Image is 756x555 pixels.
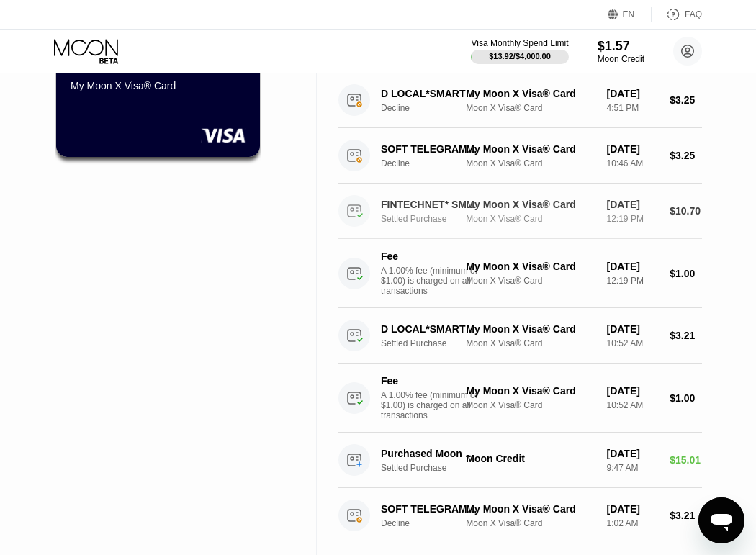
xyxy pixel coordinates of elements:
div: Moon X Visa® Card [466,338,595,348]
div: 12:19 PM [607,276,659,286]
div: $13.92 / $4,000.00 [489,52,551,60]
div: $3.21 [670,330,702,341]
div: Moon X Visa® Card [466,158,595,168]
div: Fee [381,251,482,262]
div: [DATE] [607,88,659,99]
div: [DATE] [607,448,659,459]
div: FINTECHNET* SMSONLINE +447451278047GBSettled PurchaseMy Moon X Visa® CardMoon X Visa® Card[DATE]1... [338,184,702,239]
div: FAQ [685,9,702,19]
div: $1.00 [670,392,702,404]
div: 1:02 AM [607,518,659,528]
div: [DATE] [607,261,659,272]
div: Settled Purchase [381,463,485,473]
div: 10:52 AM [607,400,659,410]
div: 4:51 PM [607,103,659,113]
div: A 1.00% fee (minimum of $1.00) is charged on all transactions [381,390,489,420]
div: SOFT TELEGRAM CIUDAD DE [GEOGRAPHIC_DATA] [381,143,478,155]
iframe: Button to launch messaging window [698,497,744,543]
div: FeeA 1.00% fee (minimum of $1.00) is charged on all transactionsMy Moon X Visa® CardMoon X Visa® ... [338,364,702,433]
div: My Moon X Visa® Card [466,385,595,397]
div: Purchased Moon Credit [381,448,478,459]
div: EN [608,7,652,22]
div: A 1.00% fee (minimum of $1.00) is charged on all transactions [381,266,489,296]
div: SOFT TELEGRAM CIUDAD DE [GEOGRAPHIC_DATA] [381,503,478,515]
div: $1.00 [670,268,702,279]
div: My Moon X Visa® Card [466,261,595,272]
div: $3.25 [670,150,702,161]
div: $1.57Moon Credit [598,39,644,64]
div: FeeA 1.00% fee (minimum of $1.00) is charged on all transactionsMy Moon X Visa® CardMoon X Visa® ... [338,239,702,308]
div: My Moon X Visa® Card [71,80,246,91]
div: Decline [381,518,485,528]
div: SOFT TELEGRAM CIUDAD DE [GEOGRAPHIC_DATA]DeclineMy Moon X Visa® CardMoon X Visa® Card[DATE]1:02 A... [338,488,702,543]
div: Moon X Visa® Card [466,276,595,286]
div: $3.21 [670,510,702,521]
div: D LOCAL*SMART GLOCAL DF MX [381,323,478,335]
div: [DATE] [607,199,659,210]
div: 10:46 AM [607,158,659,168]
div: Moon X Visa® Card [466,103,595,113]
div: Moon X Visa® Card [466,214,595,224]
div: My Moon X Visa® Card [466,143,595,155]
div: D LOCAL*SMART GLOCAL DF MXDeclineMy Moon X Visa® CardMoon X Visa® Card[DATE]4:51 PM$3.25 [338,73,702,128]
div: My Moon X Visa® Card [466,199,595,210]
div: Settled Purchase [381,338,485,348]
div: Moon X Visa® Card [466,400,595,410]
div: D LOCAL*SMART GLOCAL DF MX [381,88,478,99]
div: Settled Purchase [381,214,485,224]
div: Visa Monthly Spend Limit [471,38,568,48]
div: Decline [381,158,485,168]
div: [DATE] [607,143,659,155]
div: [DATE] [607,503,659,515]
div: 10:52 AM [607,338,659,348]
div: FAQ [652,7,702,22]
div: FINTECHNET* SMSONLINE +447451278047GB [381,199,478,210]
div: Moon Credit [466,453,595,464]
div: Moon Credit [598,54,644,64]
div: Visa Monthly Spend Limit$13.92/$4,000.00 [471,38,568,64]
div: $1.57● ● ● ●1301My Moon X Visa® Card [56,28,260,157]
div: Purchased Moon CreditSettled PurchaseMoon Credit[DATE]9:47 AM$15.01 [338,433,702,488]
div: $3.25 [670,94,702,106]
div: My Moon X Visa® Card [466,323,595,335]
div: $10.70 [670,205,702,217]
div: D LOCAL*SMART GLOCAL DF MXSettled PurchaseMy Moon X Visa® CardMoon X Visa® Card[DATE]10:52 AM$3.21 [338,308,702,364]
div: My Moon X Visa® Card [466,88,595,99]
div: Decline [381,103,485,113]
div: SOFT TELEGRAM CIUDAD DE [GEOGRAPHIC_DATA]DeclineMy Moon X Visa® CardMoon X Visa® Card[DATE]10:46 ... [338,128,702,184]
div: [DATE] [607,323,659,335]
div: 9:47 AM [607,463,659,473]
div: Fee [381,375,482,387]
div: 12:19 PM [607,214,659,224]
div: [DATE] [607,385,659,397]
div: $15.01 [670,454,702,466]
div: EN [623,9,635,19]
div: Moon X Visa® Card [466,518,595,528]
div: My Moon X Visa® Card [466,503,595,515]
div: $1.57 [598,39,644,54]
